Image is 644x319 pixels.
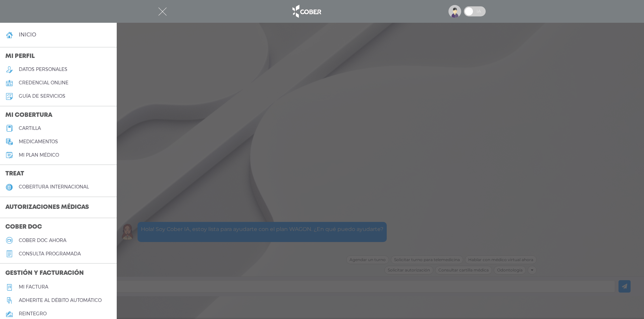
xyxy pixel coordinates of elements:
[19,126,41,131] h5: cartilla
[19,251,81,257] h5: consulta programada
[19,238,66,243] h5: Cober doc ahora
[19,67,67,72] h5: datos personales
[19,298,102,303] h5: Adherite al débito automático
[19,139,58,145] h5: medicamentos
[19,311,47,317] h5: reintegro
[19,31,36,38] h4: inicio
[448,5,461,18] img: profile-placeholder.svg
[158,7,167,16] img: Cober_menu-close-white.svg
[19,184,89,190] h5: cobertura internacional
[19,284,48,290] h5: Mi factura
[19,80,68,86] h5: credencial online
[19,152,59,158] h5: Mi plan médico
[19,93,65,99] h5: guía de servicios
[289,3,324,19] img: logo_cober_home-white.png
